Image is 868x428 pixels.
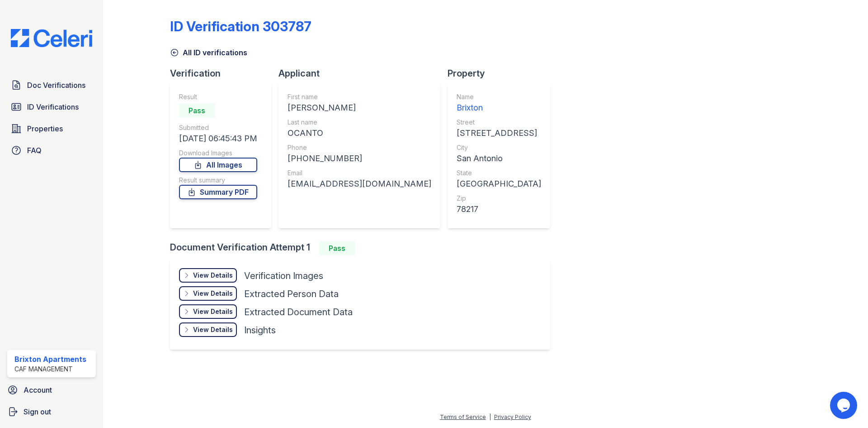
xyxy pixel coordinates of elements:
[179,103,215,118] div: Pass
[7,76,96,94] a: Doc Verifications
[170,18,311,34] div: ID Verification 303787
[457,143,541,152] div: City
[179,92,257,101] div: Result
[193,289,233,298] div: View Details
[170,47,247,58] a: All ID verifications
[288,92,431,101] div: First name
[288,168,431,178] div: Email
[4,403,99,421] a: Sign out
[193,325,233,334] div: View Details
[288,101,431,114] div: [PERSON_NAME]
[179,185,257,199] a: Summary PDF
[457,127,541,139] div: [STREET_ADDRESS]
[288,178,431,190] div: [EMAIL_ADDRESS][DOMAIN_NAME]
[457,168,541,178] div: State
[288,152,431,165] div: [PHONE_NUMBER]
[288,127,431,139] div: OCANTO
[7,141,96,159] a: FAQ
[27,123,63,134] span: Properties
[7,98,96,116] a: ID Verifications
[319,241,355,255] div: Pass
[244,306,353,318] div: Extracted Document Data
[14,354,86,365] div: Brixton Apartments
[4,29,99,47] img: CE_Logo_Blue-a8612792a0a2168367f1c8372b55b34899dd931a85d93a1a3d3e32e68fde9ad4.png
[457,101,541,114] div: Brixton
[244,269,323,282] div: Verification Images
[457,118,541,127] div: Street
[440,414,486,420] a: Terms of Service
[24,406,51,417] span: Sign out
[27,145,42,156] span: FAQ
[457,178,541,190] div: [GEOGRAPHIC_DATA]
[179,149,257,158] div: Download Images
[288,118,431,127] div: Last name
[24,385,52,395] span: Account
[457,92,541,101] div: Name
[193,307,233,316] div: View Details
[193,271,233,280] div: View Details
[448,67,557,80] div: Property
[179,132,257,145] div: [DATE] 06:45:43 PM
[457,203,541,216] div: 78217
[278,67,448,80] div: Applicant
[244,324,276,337] div: Insights
[457,152,541,165] div: San Antonio
[14,365,86,374] div: CAF Management
[457,194,541,203] div: Zip
[4,381,99,399] a: Account
[7,120,96,138] a: Properties
[244,288,339,300] div: Extracted Person Data
[170,67,278,80] div: Verification
[27,80,85,91] span: Doc Verifications
[170,241,557,255] div: Document Verification Attempt 1
[494,414,531,420] a: Privacy Policy
[179,176,257,185] div: Result summary
[830,392,859,419] iframe: chat widget
[179,158,257,172] a: All Images
[457,92,541,114] a: Name Brixton
[179,123,257,132] div: Submitted
[27,101,79,112] span: ID Verifications
[288,143,431,152] div: Phone
[489,414,491,420] div: |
